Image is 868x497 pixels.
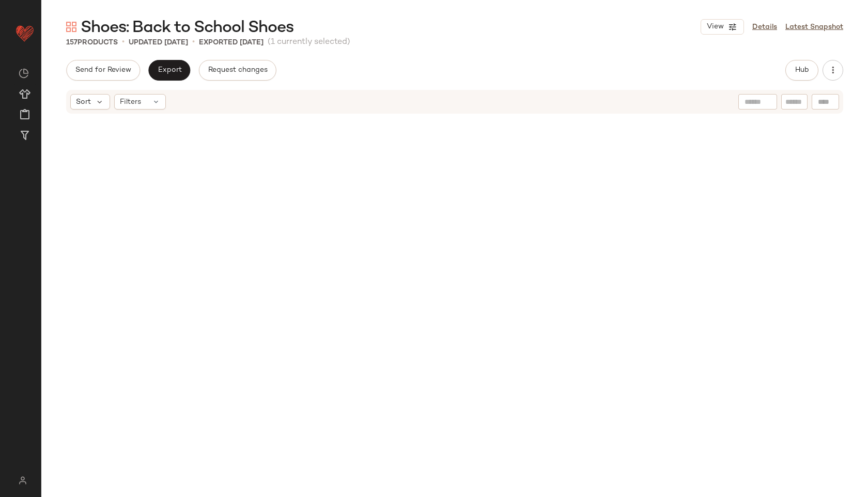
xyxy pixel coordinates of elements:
[12,476,33,485] img: svg%3e
[208,66,268,74] span: Request changes
[752,22,777,33] a: Details
[199,37,263,48] p: Exported [DATE]
[795,66,809,74] span: Hub
[129,37,188,48] p: updated [DATE]
[122,36,125,49] span: •
[120,97,141,107] span: Filters
[192,36,195,49] span: •
[81,18,293,38] span: Shoes: Back to School Shoes
[148,60,190,81] button: Export
[66,22,76,32] img: svg%3e
[199,60,276,81] button: Request changes
[706,23,724,31] span: View
[66,37,118,48] div: Products
[76,97,91,107] span: Sort
[268,36,350,49] span: (1 currently selected)
[785,60,818,81] button: Hub
[66,39,78,46] span: 157
[701,19,744,35] button: View
[785,22,843,33] a: Latest Snapshot
[157,66,181,74] span: Export
[14,23,35,43] img: heart_red.DM2ytmEG.svg
[19,68,29,79] img: svg%3e
[75,66,131,74] span: Send for Review
[66,60,140,81] button: Send for Review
